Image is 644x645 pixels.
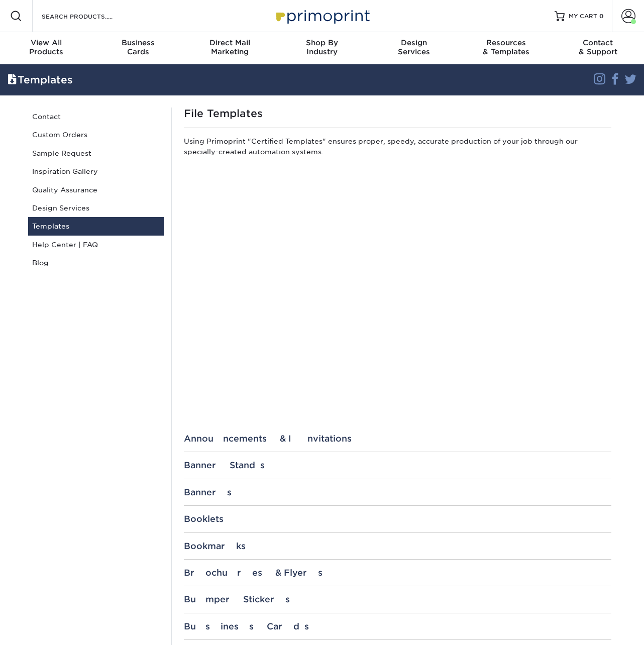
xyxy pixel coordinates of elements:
div: Bookmarks [184,541,611,551]
div: Business Cards [184,621,611,631]
div: Brochures & Flyers [184,568,611,578]
a: Blog [28,254,164,272]
a: Custom Orders [28,126,164,144]
a: DesignServices [368,32,460,64]
a: Shop ByIndustry [276,32,368,64]
a: Direct MailMarketing [184,32,276,64]
div: Marketing [184,38,276,56]
div: Announcements & Invitations [184,434,611,444]
span: Shop By [276,38,368,47]
div: Bumper Stickers [184,594,611,604]
a: Sample Request [28,144,164,162]
span: Direct Mail [184,38,276,47]
div: Cards [92,38,184,56]
div: Booklets [184,514,611,524]
a: Resources& Templates [460,32,552,64]
p: Using Primoprint "Certified Templates" ensures proper, speedy, accurate production of your job th... [184,136,611,161]
div: Industry [276,38,368,56]
span: 0 [599,13,604,20]
span: Contact [552,38,644,47]
a: Quality Assurance [28,181,164,199]
a: Contact& Support [552,32,644,64]
div: Banners [184,487,611,497]
img: Primoprint [272,5,372,27]
span: Resources [460,38,552,47]
span: MY CART [569,12,597,21]
div: Services [368,38,460,56]
input: SEARCH PRODUCTS..... [41,10,139,22]
a: BusinessCards [92,32,184,64]
div: & Templates [460,38,552,56]
a: Help Center | FAQ [28,236,164,254]
div: & Support [552,38,644,56]
a: Inspiration Gallery [28,162,164,180]
div: Banner Stands [184,460,611,470]
h1: File Templates [184,107,611,120]
span: Business [92,38,184,47]
span: Design [368,38,460,47]
a: Contact [28,107,164,126]
a: Templates [28,217,164,235]
a: Design Services [28,199,164,217]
